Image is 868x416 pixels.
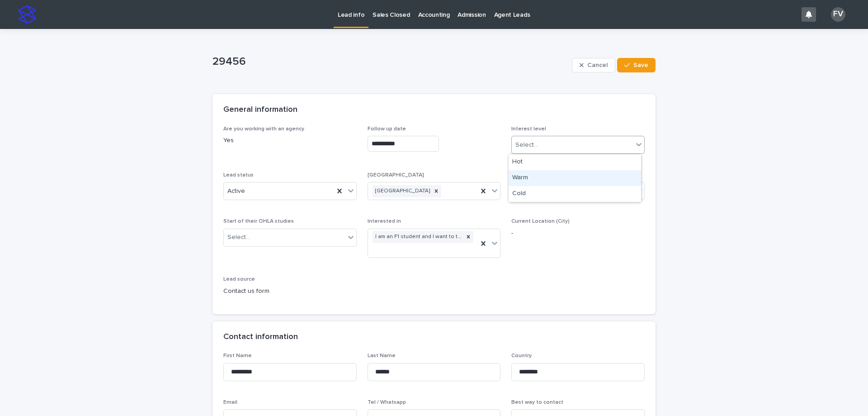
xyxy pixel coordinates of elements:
[509,154,641,170] div: Hot
[831,7,845,22] div: FV
[509,170,641,186] div: Warm
[223,126,304,132] span: Are you working with an agency
[368,353,396,359] span: Last Name
[368,126,406,132] span: Follow up date
[515,140,538,150] div: Select...
[572,58,615,72] button: Cancel
[587,62,608,68] span: Cancel
[511,353,532,359] span: Country
[227,233,250,242] div: Select...
[223,353,252,359] span: First Name
[617,58,656,72] button: Save
[223,172,254,178] span: Lead status
[633,62,648,68] span: Save
[223,277,255,282] span: Lead source
[212,55,568,68] p: 29456
[223,400,237,405] span: Email
[511,229,645,238] p: -
[223,136,357,145] p: Yes
[223,332,298,342] h2: Contact information
[373,231,464,243] div: I am an F1 student and I want to transfer to [GEOGRAPHIC_DATA]
[368,219,401,224] span: Interested in
[368,400,406,405] span: Tel / Whatsapp
[223,219,294,224] span: Start of their OHLA studies
[511,400,563,405] span: Best way to contact
[509,186,641,202] div: Cold
[511,219,570,224] span: Current Location (City)
[18,5,36,24] img: stacker-logo-s-only.png
[223,287,357,296] p: Contact us form
[223,105,297,115] h2: General information
[368,172,424,178] span: [GEOGRAPHIC_DATA]
[373,185,431,197] div: [GEOGRAPHIC_DATA]
[511,126,546,132] span: Interest level
[227,186,245,196] span: Active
